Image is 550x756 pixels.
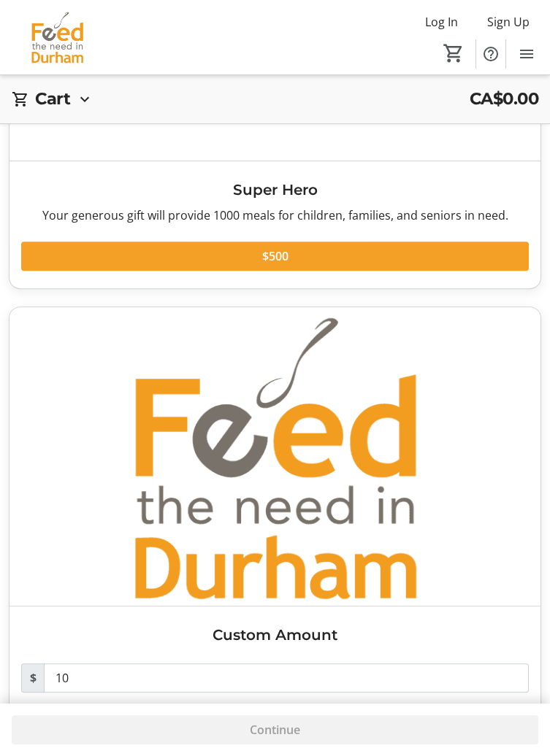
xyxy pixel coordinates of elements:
[512,39,541,69] button: Menu
[21,624,529,646] h3: Custom Amount
[21,207,529,224] div: Your generous gift will provide 1000 meals for children, families, and seniors in need.
[9,307,541,606] img: Custom Amount
[35,87,70,112] h2: Cart
[413,10,470,34] button: Log In
[487,13,530,31] span: Sign Up
[21,242,529,271] button: $500
[425,13,458,31] span: Log In
[470,87,539,112] span: CA$0.00
[475,10,541,34] button: Sign Up
[476,39,505,69] button: Help
[9,10,106,65] img: Feed the Need in Durham's Logo
[440,40,467,66] button: Cart
[262,247,289,265] span: $500
[44,663,529,693] input: Donation Amount
[21,179,529,201] h3: Super Hero
[21,663,45,693] span: $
